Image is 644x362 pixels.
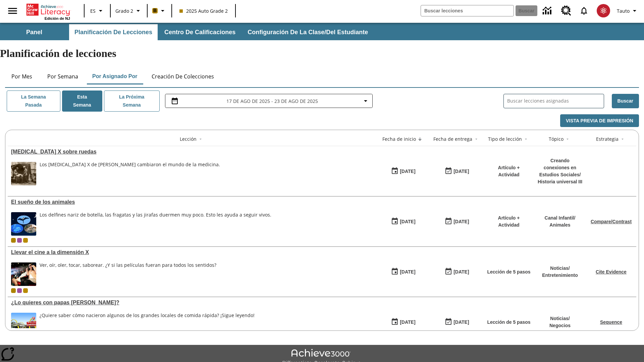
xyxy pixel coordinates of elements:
img: Foto en blanco y negro de dos personas uniformadas colocando a un hombre en una máquina de rayos ... [11,162,36,185]
div: Los [MEDICAL_DATA] X de [PERSON_NAME] cambiaron el mundo de la medicina. [40,162,220,168]
div: Lección [180,136,197,142]
button: Abrir el menú lateral [3,1,22,21]
span: ES [90,7,96,14]
div: [DATE] [400,167,415,176]
p: Creando conexiones en Estudios Sociales / [537,157,583,178]
button: Seleccione el intervalo de fechas opción del menú [168,97,370,105]
button: 08/19/25: Último día en que podrá accederse la lección [442,215,471,228]
span: 2025 Auto Grade 2 [179,7,228,14]
div: Rayos X sobre ruedas [11,149,373,155]
button: 08/24/25: Último día en que podrá accederse la lección [442,265,471,278]
p: Lección de 5 pasos [487,268,530,276]
div: [DATE] [400,218,415,226]
div: Estrategia [596,136,619,142]
p: Noticias / [542,265,578,272]
div: Ver, oír, oler, tocar, saborear. ¿Y si las películas fueran para todos los sentidos? [40,262,216,268]
p: Noticias / [549,315,571,322]
button: Configuración de la clase/del estudiante [242,24,373,40]
a: Portada [26,3,70,16]
div: Fecha de inicio [382,136,416,142]
button: 08/19/25: Primer día en que estuvo disponible la lección [389,215,418,228]
span: 17 de ago de 2025 - 23 de ago de 2025 [226,98,318,105]
p: Canal Infantil / [545,215,576,222]
a: Notificaciones [575,2,593,19]
button: 08/20/25: Último día en que podrá accederse la lección [442,165,471,178]
span: Tauto [617,7,630,14]
div: Ver, oír, oler, tocar, saborear. ¿Y si las películas fueran para todos los sentidos? [40,262,216,286]
a: Sequence [600,319,622,325]
span: B [153,6,157,15]
button: Sort [472,135,480,143]
button: Sort [522,135,530,143]
p: Artículo + Actividad [487,164,531,178]
button: Sort [563,135,572,143]
button: Panel [1,24,68,40]
button: Esta semana [62,90,102,112]
button: Escoja un nuevo avatar [593,2,614,19]
div: Clase actual [11,288,16,293]
a: ¿Lo quieres con papas fritas?, Lecciones [11,300,373,306]
input: Buscar campo [421,5,514,16]
div: New 2025 class [23,238,28,243]
div: Los delfines nariz de botella, las fragatas y las jirafas duermen muy poco. Esto les ayuda a segu... [40,212,271,236]
button: Centro de calificaciones [159,24,241,40]
div: Los delfines nariz de botella, las fragatas y las jirafas duermen muy poco. Esto les ayuda a segu... [40,212,271,218]
a: Llevar el cine a la dimensión X, Lecciones [11,249,373,255]
div: ¿Lo quieres con papas fritas? [11,300,373,306]
button: 08/20/25: Primer día en que estuvo disponible la lección [389,165,418,178]
div: Los rayos X de Marie Curie cambiaron el mundo de la medicina. [40,162,220,185]
button: Boost El color de la clase es anaranjado claro. Cambiar el color de la clase. [150,5,169,17]
a: Rayos X sobre ruedas, Lecciones [11,149,373,155]
input: Buscar lecciones asignadas [507,96,604,106]
button: Vista previa de impresión [560,114,639,127]
div: New 2025 class [23,288,28,293]
div: [DATE] [453,268,469,276]
p: Entretenimiento [542,272,578,279]
button: Por mes [5,68,39,84]
button: Sort [416,135,424,143]
div: [DATE] [400,268,415,276]
div: OL 2025 Auto Grade 3 [17,288,22,293]
p: Lección de 5 pasos [487,319,530,326]
button: Buscar [612,94,639,108]
div: El sueño de los animales [11,199,373,205]
div: OL 2025 Auto Grade 3 [17,238,22,243]
div: ¿Quiere saber cómo nacieron algunos de los grandes locales de comida rápida? ¡Sigue leyendo! [40,313,255,318]
a: Compare/Contrast [591,219,632,224]
a: El sueño de los animales, Lecciones [11,199,373,205]
img: El panel situado frente a los asientos rocía con agua nebulizada al feliz público en un cine equi... [11,262,36,286]
button: Creación de colecciones [146,68,219,84]
a: Cite Evidence [596,269,627,275]
div: Tópico [549,136,563,142]
button: 07/26/25: Primer día en que estuvo disponible la lección [389,316,418,328]
div: Fecha de entrega [433,136,472,142]
div: [DATE] [453,218,469,226]
button: Sort [619,135,627,143]
button: Lenguaje: ES, Selecciona un idioma [87,5,108,17]
button: 07/03/26: Último día en que podrá accederse la lección [442,316,471,328]
p: Negocios [549,322,571,329]
p: Artículo + Actividad [487,215,531,229]
button: Por semana [42,68,84,84]
div: Portada [26,2,70,20]
button: Por asignado por [87,68,143,84]
div: [DATE] [400,318,415,326]
img: Fotos de una fragata, dos delfines nariz de botella y una jirafa sobre un fondo de noche estrellada. [11,212,36,236]
div: ¿Quiere saber cómo nacieron algunos de los grandes locales de comida rápida? ¡Sigue leyendo! [40,313,255,336]
button: La semana pasada [7,90,60,112]
div: Clase actual [11,238,16,243]
div: Tipo de lección [488,136,522,142]
p: Animales [545,222,576,229]
img: avatar image [597,4,610,17]
span: Edición de NJ [45,16,70,20]
div: Llevar el cine a la dimensión X [11,249,373,255]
